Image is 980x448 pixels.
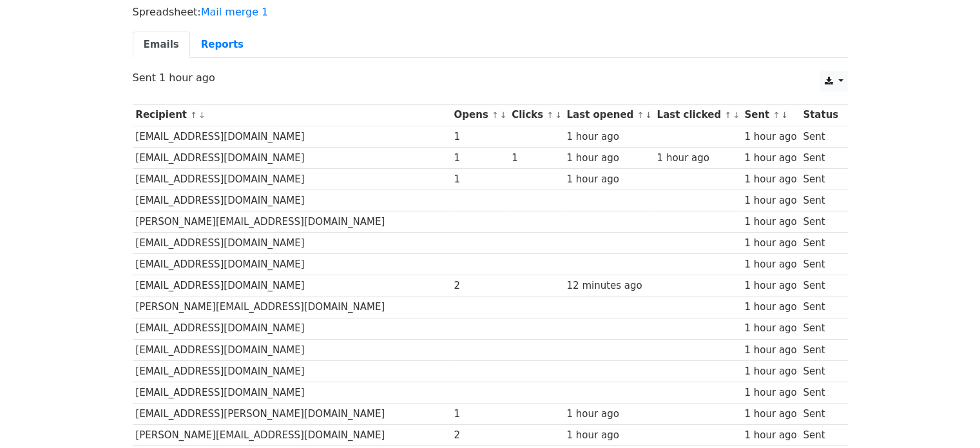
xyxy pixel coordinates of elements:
div: 1 [454,407,506,422]
p: Sent 1 hour ago [133,71,848,84]
td: [EMAIL_ADDRESS][DOMAIN_NAME] [133,275,451,297]
div: 1 [454,130,506,144]
div: 1 [512,151,561,166]
a: ↓ [500,110,507,120]
div: 1 hour ago [566,428,650,443]
div: 1 hour ago [744,321,796,336]
a: ↓ [198,110,206,120]
td: [EMAIL_ADDRESS][DOMAIN_NAME] [133,254,451,275]
th: Opens [451,104,509,126]
div: 12 minutes ago [566,278,650,293]
div: 1 hour ago [744,343,796,358]
td: [PERSON_NAME][EMAIL_ADDRESS][DOMAIN_NAME] [133,211,451,233]
td: Sent [800,254,841,275]
td: Sent [800,404,841,425]
a: ↓ [781,110,788,120]
div: 1 hour ago [744,428,796,443]
td: Sent [800,339,841,360]
td: [EMAIL_ADDRESS][DOMAIN_NAME] [133,168,451,190]
iframe: Chat Widget [916,386,980,448]
div: 1 hour ago [744,236,796,251]
a: ↑ [546,110,553,120]
div: 1 hour ago [566,172,650,187]
div: 1 hour ago [744,407,796,422]
td: [EMAIL_ADDRESS][PERSON_NAME][DOMAIN_NAME] [133,404,451,425]
td: [EMAIL_ADDRESS][DOMAIN_NAME] [133,233,451,254]
p: Spreadsheet: [133,5,848,19]
a: Reports [190,32,255,58]
div: 1 hour ago [657,151,738,166]
td: Sent [800,126,841,147]
a: ↑ [190,110,197,120]
a: ↑ [724,110,731,120]
th: Sent [742,104,800,126]
td: Sent [800,425,841,446]
a: ↑ [492,110,499,120]
div: 1 hour ago [744,130,796,144]
div: 1 hour ago [744,364,796,379]
th: Recipient [133,104,451,126]
th: Last clicked [654,104,742,126]
div: 1 hour ago [566,151,650,166]
td: [EMAIL_ADDRESS][DOMAIN_NAME] [133,318,451,339]
a: Emails [133,32,190,58]
a: ↓ [555,110,562,120]
td: [PERSON_NAME][EMAIL_ADDRESS][DOMAIN_NAME] [133,425,451,446]
td: [EMAIL_ADDRESS][DOMAIN_NAME] [133,382,451,403]
th: Clicks [508,104,563,126]
a: ↓ [733,110,740,120]
td: Sent [800,318,841,339]
td: [EMAIL_ADDRESS][DOMAIN_NAME] [133,126,451,147]
div: 1 hour ago [744,385,796,400]
td: Sent [800,147,841,168]
div: 1 hour ago [744,215,796,229]
td: [EMAIL_ADDRESS][DOMAIN_NAME] [133,190,451,211]
a: ↑ [637,110,644,120]
div: 1 hour ago [566,130,650,144]
td: Sent [800,168,841,190]
div: 2 [454,428,506,443]
div: 1 [454,151,506,166]
div: 1 [454,172,506,187]
td: Sent [800,360,841,382]
div: 1 hour ago [744,257,796,272]
div: 2 [454,278,506,293]
a: ↓ [645,110,652,120]
a: Mail merge 1 [201,6,269,18]
div: 1 hour ago [744,278,796,293]
a: ↑ [773,110,780,120]
td: Sent [800,297,841,318]
td: Sent [800,275,841,297]
div: 1 hour ago [744,172,796,187]
td: [EMAIL_ADDRESS][DOMAIN_NAME] [133,147,451,168]
td: Sent [800,190,841,211]
td: [EMAIL_ADDRESS][DOMAIN_NAME] [133,339,451,360]
div: 1 hour ago [744,151,796,166]
div: 1 hour ago [566,407,650,422]
td: [EMAIL_ADDRESS][DOMAIN_NAME] [133,360,451,382]
div: 1 hour ago [744,193,796,208]
td: Sent [800,211,841,233]
td: Sent [800,233,841,254]
div: 1 hour ago [744,300,796,315]
th: Last opened [564,104,654,126]
td: Sent [800,382,841,403]
th: Status [800,104,841,126]
td: [PERSON_NAME][EMAIL_ADDRESS][DOMAIN_NAME] [133,297,451,318]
